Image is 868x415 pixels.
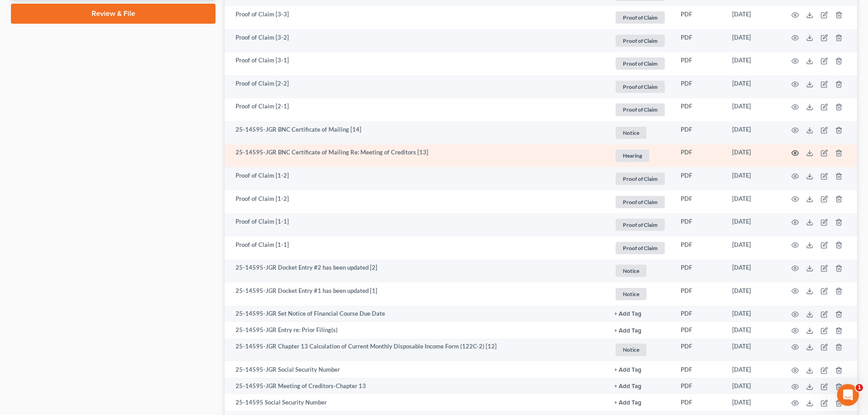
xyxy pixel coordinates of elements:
[725,260,781,283] td: [DATE]
[614,342,666,357] a: Notice
[614,263,666,278] a: Notice
[225,338,607,362] td: 25-14595-JGR Chapter 13 Calculation of Current Monthly Disposable Income Form (122C-2) [12]
[725,98,781,122] td: [DATE]
[614,398,666,407] a: + Add Tag
[614,400,642,406] button: + Add Tag
[725,75,781,98] td: [DATE]
[725,52,781,76] td: [DATE]
[614,148,666,163] a: Hearing
[225,144,607,168] td: 25-14595-JGR BNC Certificate of Mailing Re: Meeting of Creditors [13]
[673,190,725,214] td: PDF
[616,81,665,93] span: Proof of Claim
[673,144,725,168] td: PDF
[614,365,666,374] a: + Add Tag
[725,394,781,410] td: [DATE]
[616,196,665,208] span: Proof of Claim
[616,57,665,70] span: Proof of Claim
[225,361,607,378] td: 25-14595-JGR Social Security Number
[614,195,666,210] a: Proof of Claim
[725,236,781,260] td: [DATE]
[225,378,607,394] td: 25-14595-JGR Meeting of Creditors-Chapter 13
[725,378,781,394] td: [DATE]
[225,167,607,190] td: Proof of Claim [1-2]
[11,4,216,24] a: Review & File
[225,29,607,52] td: Proof of Claim [3-2]
[614,171,666,186] a: Proof of Claim
[725,213,781,236] td: [DATE]
[837,384,859,406] iframe: Intercom live chat
[225,260,607,283] td: 25-14595-JGR Docket Entry #2 has been updated [2]
[225,306,607,322] td: 25-14595-JGR Set Notice of Financial Course Due Date
[673,167,725,190] td: PDF
[673,322,725,338] td: PDF
[614,382,666,390] a: + Add Tag
[614,328,642,334] button: + Add Tag
[673,260,725,283] td: PDF
[614,102,666,117] a: Proof of Claim
[614,33,666,48] a: Proof of Claim
[673,75,725,98] td: PDF
[225,121,607,144] td: 25-14595-JGR BNC Certificate of Mailing [14]
[616,149,649,162] span: Hearing
[225,75,607,98] td: Proof of Claim [2-2]
[614,56,666,71] a: Proof of Claim
[225,52,607,76] td: Proof of Claim [3-1]
[616,103,665,116] span: Proof of Claim
[725,322,781,338] td: [DATE]
[673,52,725,76] td: PDF
[616,219,665,231] span: Proof of Claim
[616,288,647,300] span: Notice
[673,361,725,378] td: PDF
[673,338,725,362] td: PDF
[725,167,781,190] td: [DATE]
[616,127,647,139] span: Notice
[616,242,665,254] span: Proof of Claim
[225,213,607,236] td: Proof of Claim [1-1]
[673,121,725,144] td: PDF
[725,121,781,144] td: [DATE]
[673,236,725,260] td: PDF
[225,6,607,29] td: Proof of Claim [3-3]
[725,306,781,322] td: [DATE]
[856,384,863,391] span: 1
[614,384,642,389] button: + Add Tag
[616,343,647,356] span: Notice
[725,144,781,168] td: [DATE]
[725,338,781,362] td: [DATE]
[614,367,642,373] button: + Add Tag
[725,361,781,378] td: [DATE]
[616,173,665,185] span: Proof of Claim
[614,125,666,140] a: Notice
[673,29,725,52] td: PDF
[673,282,725,306] td: PDF
[614,311,642,317] button: + Add Tag
[725,29,781,52] td: [DATE]
[616,35,665,47] span: Proof of Claim
[225,236,607,260] td: Proof of Claim [1-1]
[225,282,607,306] td: 25-14595-JGR Docket Entry #1 has been updated [1]
[614,10,666,25] a: Proof of Claim
[225,322,607,338] td: 25-14595-JGR Entry re: Prior Filing(s)
[673,98,725,122] td: PDF
[614,309,666,318] a: + Add Tag
[614,217,666,232] a: Proof of Claim
[673,378,725,394] td: PDF
[673,394,725,410] td: PDF
[225,98,607,122] td: Proof of Claim [2-1]
[616,11,665,24] span: Proof of Claim
[725,190,781,214] td: [DATE]
[725,6,781,29] td: [DATE]
[725,282,781,306] td: [DATE]
[614,79,666,94] a: Proof of Claim
[225,394,607,410] td: 25-14595 Social Security Number
[673,213,725,236] td: PDF
[616,265,647,277] span: Notice
[673,6,725,29] td: PDF
[614,241,666,256] a: Proof of Claim
[673,306,725,322] td: PDF
[225,190,607,214] td: Proof of Claim [1-2]
[614,326,666,334] a: + Add Tag
[614,287,666,302] a: Notice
